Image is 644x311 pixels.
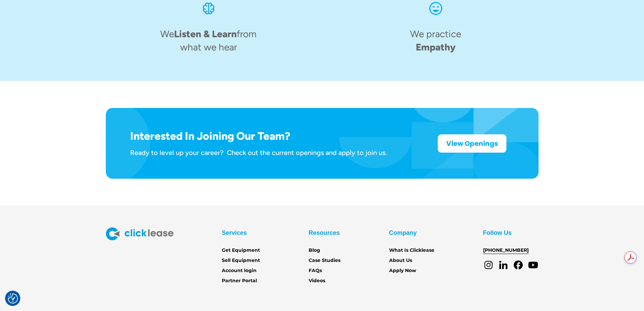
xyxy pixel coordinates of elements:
[309,257,340,264] a: Case Studies
[446,139,498,148] strong: View Openings
[130,130,387,142] h1: Interested In Joining Our Team?
[158,27,259,54] h4: We from what we hear
[200,0,217,17] img: An icon of a brain
[416,41,456,53] span: Empathy
[222,257,260,264] a: Sell Equipment
[8,293,18,304] button: Consent Preferences
[222,277,257,285] a: Partner Portal
[428,0,444,17] img: Smiling face icon
[309,227,340,238] div: Resources
[222,267,257,274] a: Account login
[389,267,416,274] a: Apply Now
[309,277,325,285] a: Videos
[222,247,260,254] a: Get Equipment
[483,247,529,254] a: [PHONE_NUMBER]
[106,227,173,240] img: Clicklease logo
[130,148,387,157] div: Ready to level up your career? Check out the current openings and apply to join us.
[389,257,412,264] a: About Us
[438,134,506,153] a: View Openings
[389,247,434,254] a: What Is Clicklease
[174,28,237,40] span: Listen & Learn
[410,27,461,54] h4: We practice
[389,227,417,238] div: Company
[8,293,18,304] img: Revisit consent button
[309,267,322,274] a: FAQs
[309,247,320,254] a: Blog
[483,227,512,238] div: Follow Us
[222,227,247,238] div: Services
